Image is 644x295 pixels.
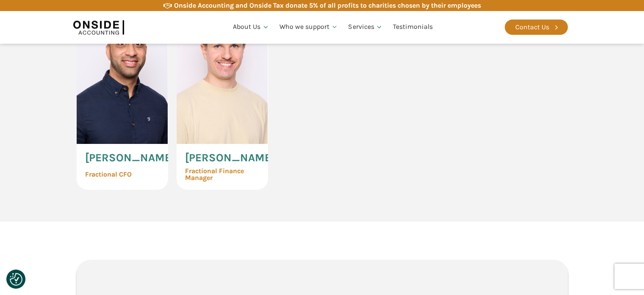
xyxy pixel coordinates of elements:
[85,152,175,163] span: [PERSON_NAME]
[185,168,260,181] span: Fractional Finance Manager
[73,17,124,37] img: Onside Accounting
[10,273,22,286] img: Revisit consent button
[10,273,22,286] button: Consent Preferences
[515,22,549,33] div: Contact Us
[343,13,388,42] a: Services
[388,13,438,42] a: Testimonials
[185,152,275,163] span: [PERSON_NAME]
[85,171,132,178] span: Fractional CFO
[228,13,274,42] a: About Us
[505,20,568,35] a: Contact Us
[274,13,343,42] a: Who we support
